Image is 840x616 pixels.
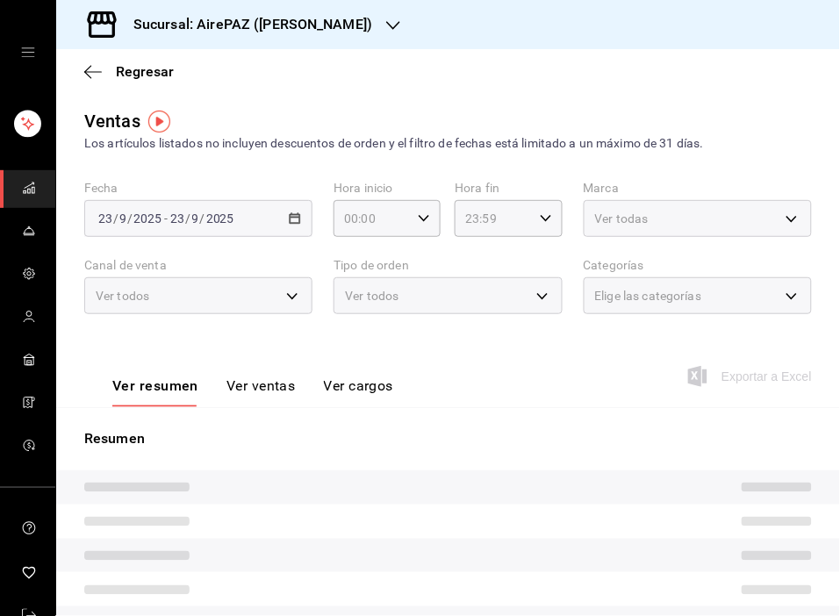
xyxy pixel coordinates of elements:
[334,183,441,195] label: Hora inicio
[595,287,702,304] span: Elige las categorías
[205,211,235,226] input: ----
[118,211,127,226] input: --
[127,211,133,226] span: /
[334,260,562,272] label: Tipo de orden
[185,211,190,226] span: /
[584,260,812,272] label: Categorías
[191,211,200,226] input: --
[84,183,312,195] label: Fecha
[112,377,198,407] button: Ver resumen
[112,377,393,407] div: navigation tabs
[584,183,812,195] label: Marca
[148,111,170,133] img: Tooltip marker
[595,210,649,227] span: Ver todas
[84,134,812,153] div: Los artículos listados no incluyen descuentos de orden y el filtro de fechas está limitado a un m...
[116,63,174,80] span: Regresar
[84,63,174,80] button: Regresar
[345,287,398,304] span: Ver todos
[226,377,296,407] button: Ver ventas
[119,14,372,35] h3: Sucursal: AirePAZ ([PERSON_NAME])
[200,211,205,226] span: /
[96,287,149,304] span: Ver todos
[455,183,562,195] label: Hora fin
[164,211,168,226] span: -
[169,211,185,226] input: --
[84,108,140,134] div: Ventas
[113,211,118,226] span: /
[324,377,394,407] button: Ver cargos
[21,46,35,60] button: open drawer
[84,428,812,449] p: Resumen
[84,260,312,272] label: Canal de venta
[133,211,162,226] input: ----
[97,211,113,226] input: --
